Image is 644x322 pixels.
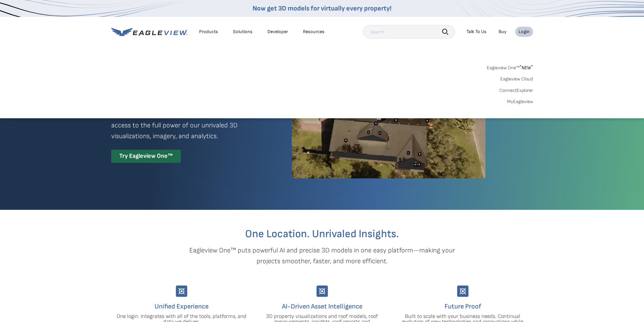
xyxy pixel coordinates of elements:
img: Group-9744.svg [316,286,328,297]
a: ConnectExplorer [499,88,533,94]
p: A premium digital experience that provides seamless access to the full power of our unrivaled 3D ... [111,109,267,142]
h2: One Location. Unrivaled Insights. [116,229,528,240]
a: Now get 3D models for virtually every property! [253,4,391,13]
div: Try Eagleview One™ [111,150,181,163]
div: Login [519,29,530,35]
img: Group-9744.svg [457,286,469,297]
a: Eagleview Cloud [500,76,533,82]
h4: Unified Experience [116,301,247,312]
a: MyEagleview [507,99,533,105]
input: Search [363,25,455,39]
a: Buy [499,29,506,35]
div: Talk To Us [467,29,486,35]
a: Eagleview One™*NEW* [487,63,533,71]
p: Eagleview One™ puts powerful AI and precise 3D models in one easy platform—making your projects s... [177,245,467,267]
h4: Future Proof [398,301,528,312]
a: Developer [267,29,288,35]
span: NEW [520,65,533,71]
h4: AI-Driven Asset Intelligence [257,301,387,312]
div: Products [199,29,218,35]
img: Group-9744.svg [176,286,187,297]
div: Solutions [233,29,253,35]
div: Resources [303,29,325,35]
